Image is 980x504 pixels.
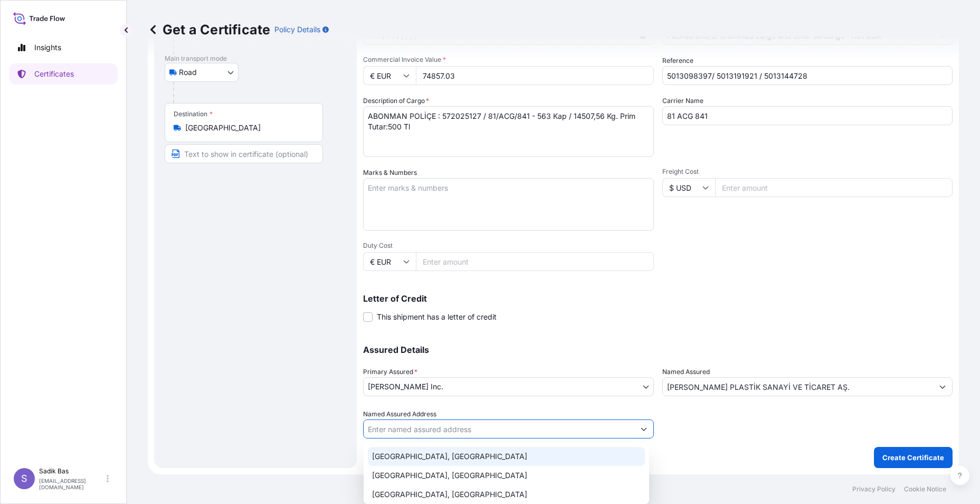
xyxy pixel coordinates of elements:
[274,24,320,35] p: Policy Details
[368,466,645,485] div: [GEOGRAPHIC_DATA], [GEOGRAPHIC_DATA]
[34,69,74,79] p: Certificates
[416,252,654,271] input: Enter amount
[363,367,417,377] span: Primary Assured
[34,42,61,53] p: Insights
[904,485,946,493] p: Cookie Notice
[662,55,693,66] label: Reference
[715,178,953,197] input: Enter amount
[662,106,953,125] input: Enter name
[363,96,429,106] label: Description of Cargo
[363,241,654,250] span: Duty Cost
[662,66,953,85] input: Enter booking reference
[364,419,634,438] input: Named Assured Address
[663,377,934,396] input: Assured Name
[179,67,197,78] span: Road
[39,467,104,475] p: Sadik Bas
[165,144,323,163] input: Text to appear on certificate
[662,167,953,176] span: Freight Cost
[634,419,653,438] button: Show suggestions
[363,294,953,303] p: Letter of Credit
[39,478,104,490] p: [EMAIL_ADDRESS][DOMAIN_NAME]
[416,66,654,85] input: Enter amount
[852,485,896,493] p: Privacy Policy
[368,485,645,504] div: [GEOGRAPHIC_DATA], [GEOGRAPHIC_DATA]
[368,381,443,392] span: [PERSON_NAME] Inc.
[165,63,239,82] button: Select transport
[662,367,710,377] label: Named Assured
[377,312,497,322] span: This shipment has a letter of credit
[148,21,270,38] p: Get a Certificate
[174,110,213,118] div: Destination
[662,96,703,106] label: Carrier Name
[882,452,944,463] p: Create Certificate
[185,123,310,133] input: Destination
[363,409,436,419] label: Named Assured Address
[368,447,645,466] div: [GEOGRAPHIC_DATA], [GEOGRAPHIC_DATA]
[21,473,27,484] span: S
[363,167,417,178] label: Marks & Numbers
[363,346,953,354] p: Assured Details
[363,55,654,64] span: Commercial Invoice Value
[933,377,952,396] button: Show suggestions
